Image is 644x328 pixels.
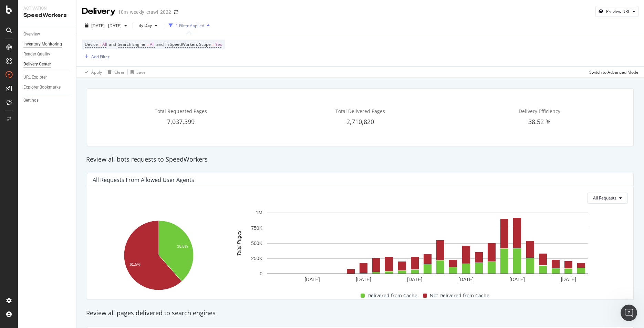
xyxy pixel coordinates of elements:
[146,41,149,47] span: =
[589,69,638,75] div: Switch to Advanced Mode
[458,277,474,282] text: [DATE]
[407,277,422,282] text: [DATE]
[82,66,102,78] button: Apply
[176,23,204,29] div: 1 Filter Applied
[165,41,211,47] span: In SpeedWorkers Scope
[595,6,638,17] button: Preview URL
[99,41,101,47] span: =
[128,66,146,78] button: Save
[23,11,71,19] div: SpeedWorkers
[561,277,576,282] text: [DATE]
[256,210,262,215] text: 1M
[23,74,47,81] div: URL Explorer
[136,69,146,75] div: Save
[118,9,171,16] div: 10m_weekly_crawl_2022
[82,6,115,17] div: Delivery
[212,41,214,47] span: =
[510,277,525,282] text: [DATE]
[215,40,222,49] span: Yes
[528,117,551,126] span: 38.52 %
[227,209,628,286] svg: A chart.
[82,20,130,31] button: [DATE] - [DATE]
[174,10,178,14] div: arrow-right-arrow-left
[23,97,71,104] a: Settings
[167,117,195,126] span: 7,037,399
[109,41,116,47] span: and
[606,9,630,14] div: Preview URL
[586,66,638,78] button: Switch to Advanced Mode
[91,69,102,75] div: Apply
[91,23,122,29] span: [DATE] - [DATE]
[236,230,242,256] text: Total Pages
[23,41,62,48] div: Inventory Monitoring
[335,108,385,114] span: Total Delivered Pages
[251,240,262,246] text: 500K
[23,31,40,38] div: Overview
[621,305,637,321] iframe: Intercom live chat
[23,31,71,38] a: Overview
[251,256,262,261] text: 250K
[177,244,188,248] text: 38.5%
[156,41,164,47] span: and
[346,117,374,126] span: 2,710,820
[91,54,110,60] div: Add Filter
[93,217,225,294] svg: A chart.
[251,225,262,231] text: 750K
[305,277,320,282] text: [DATE]
[150,40,155,49] span: All
[367,291,417,300] span: Delivered from Cache
[23,61,51,68] div: Delivery Center
[83,309,638,318] div: Review all pages delivered to search engines
[23,51,50,58] div: Render Quality
[136,20,160,31] button: By Day
[23,61,71,68] a: Delivery Center
[430,291,489,300] span: Not Delivered from Cache
[23,84,71,91] a: Explorer Bookmarks
[118,41,145,47] span: Search Engine
[114,69,125,75] div: Clear
[85,41,98,47] span: Device
[587,193,628,204] button: All Requests
[23,51,71,58] a: Render Quality
[82,52,110,61] button: Add Filter
[23,41,71,48] a: Inventory Monitoring
[519,108,560,114] span: Delivery Efficiency
[136,22,152,28] span: By Day
[356,277,371,282] text: [DATE]
[102,40,107,49] span: All
[93,176,194,183] div: All Requests from Allowed User Agents
[23,97,39,104] div: Settings
[23,74,71,81] a: URL Explorer
[260,271,262,276] text: 0
[23,84,61,91] div: Explorer Bookmarks
[130,262,141,266] text: 61.5%
[105,66,125,78] button: Clear
[23,6,71,11] div: Activation
[155,108,207,114] span: Total Requested Pages
[593,195,616,201] span: All Requests
[83,155,638,164] div: Review all bots requests to SpeedWorkers
[166,20,212,31] button: 1 Filter Applied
